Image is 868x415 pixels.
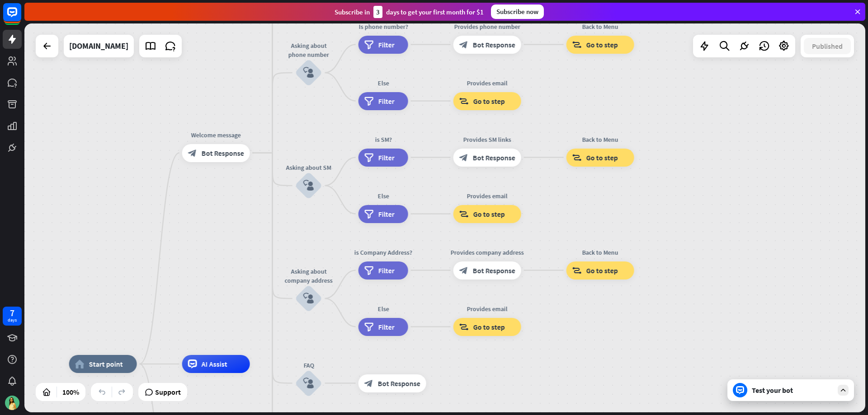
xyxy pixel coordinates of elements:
div: Test your bot [752,386,833,395]
div: is Company Address? [352,247,415,256]
i: filter [364,209,374,218]
i: filter [364,322,374,331]
i: block_user_input [303,67,314,78]
div: days [8,317,17,323]
div: Back to Menu [560,22,641,31]
div: Asking about company address [282,267,336,285]
div: Is phone number? [352,22,415,31]
span: Go to step [586,153,618,162]
div: Provides phone number [447,22,528,31]
div: 3 [373,6,382,18]
i: block_bot_response [459,266,468,275]
span: Go to step [473,96,505,105]
div: Provides email [447,304,528,313]
i: filter [364,153,374,162]
a: 7 days [3,307,22,326]
i: filter [364,266,374,275]
div: Subscribe now [491,5,544,19]
div: 7 [10,309,14,317]
span: Filter [378,40,395,49]
i: block_bot_response [459,153,468,162]
i: block_bot_response [188,148,197,157]
i: block_goto [459,209,469,218]
div: Provides company address [447,247,528,256]
i: home_2 [75,359,85,368]
i: block_goto [459,322,469,331]
span: Filter [378,266,395,275]
span: Filter [378,322,395,331]
span: Filter [378,209,395,218]
i: block_goto [572,266,582,275]
span: AI Assist [202,359,227,368]
div: bghealthplans.com [69,35,128,57]
div: Provides email [447,78,528,87]
div: Welcome message [175,130,257,139]
div: Else [352,78,415,87]
span: Go to step [586,40,618,49]
div: Subscribe in days to get your first month for $1 [335,6,484,18]
div: Back to Menu [560,247,641,256]
span: Bot Response [202,148,244,157]
i: block_user_input [303,180,314,191]
button: Open LiveChat chat widget [7,4,34,31]
i: filter [364,96,374,105]
i: filter [364,40,374,49]
i: block_goto [572,153,582,162]
span: Bot Response [473,153,515,162]
i: block_goto [459,96,469,105]
div: is SM? [352,135,415,144]
span: Go to step [586,266,618,275]
div: Else [352,191,415,200]
i: block_bot_response [364,378,373,387]
span: Bot Response [473,266,515,275]
div: FAQ [282,360,336,369]
div: Else [352,304,415,313]
span: Filter [378,153,395,162]
i: block_goto [572,40,582,49]
span: Filter [378,96,395,105]
i: block_user_input [303,378,314,388]
span: Bot Response [378,378,420,387]
div: Back to Menu [560,135,641,144]
i: block_user_input [303,293,314,304]
span: Start point [89,359,123,368]
div: Provides email [447,191,528,200]
span: Go to step [473,322,505,331]
span: Support [155,385,181,399]
div: Asking about SM [282,163,336,172]
button: Published [804,38,851,54]
div: Provides SM links [447,135,528,144]
span: Go to step [473,209,505,218]
div: Asking about phone number [282,41,336,59]
i: block_bot_response [459,40,468,49]
span: Bot Response [473,40,515,49]
div: 100% [60,385,82,399]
